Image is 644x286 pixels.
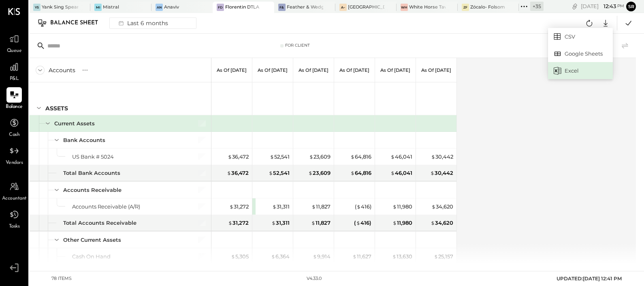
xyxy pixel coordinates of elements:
span: $ [350,153,355,160]
div: v 4.33.0 [307,275,322,282]
div: ( 416 ) [355,203,371,211]
span: P&L [10,75,19,83]
span: $ [392,253,397,260]
div: Last 6 months [114,18,171,28]
span: $ [231,253,235,260]
div: 64,816 [350,169,371,177]
div: 13,630 [392,253,412,260]
a: Balance [0,87,28,111]
p: As of [DATE] [299,67,328,73]
div: 6,364 [271,253,290,260]
span: $ [270,153,274,160]
div: US Bank # 5024 [72,153,114,161]
div: 9,914 [313,253,331,260]
div: Cash On Hand [72,253,111,260]
div: Feather & Wedge [287,4,323,11]
span: $ [431,153,435,160]
div: Accounts [49,66,75,74]
span: $ [431,219,435,226]
div: Bank Accounts [63,136,105,144]
div: 11,827 [311,203,331,211]
div: 34,620 [431,203,453,211]
div: 31,311 [272,203,290,211]
span: 12 : 43 [600,2,616,10]
span: $ [271,253,275,260]
span: $ [431,203,436,210]
div: 5,305 [231,253,249,260]
span: Cash [9,131,19,139]
div: 23,609 [309,153,331,161]
div: 34,620 [431,219,453,227]
span: $ [229,203,234,210]
span: $ [269,170,273,176]
div: An [156,4,163,11]
p: As of [DATE] [421,67,451,73]
span: Balance [6,103,23,111]
div: 31,311 [271,219,290,227]
div: WH [401,4,408,11]
span: $ [272,203,277,210]
span: Queue [7,47,22,55]
div: 46,041 [390,169,412,177]
div: 36,472 [227,169,249,177]
button: Last 6 months [109,17,196,29]
div: 11,627 [352,253,371,260]
a: Accountant [0,179,28,202]
div: F& [278,4,286,11]
div: YS [33,4,41,11]
div: FD [217,4,224,11]
span: $ [430,170,435,176]
div: ZF [462,4,469,11]
div: 31,272 [228,219,249,227]
div: Excel [548,62,613,79]
span: $ [350,170,355,176]
div: Current Assets [54,120,95,127]
div: 64,816 [350,153,371,161]
span: $ [356,219,360,226]
div: 46,041 [390,153,412,161]
span: $ [392,203,397,210]
div: Other Current Assets [63,236,121,244]
div: For Client [285,43,310,48]
span: UPDATED: [DATE] 12:41 PM [557,275,622,282]
span: $ [227,170,231,176]
span: $ [390,153,395,160]
span: Vendors [6,159,23,167]
span: $ [434,253,438,260]
div: 78 items [51,275,72,282]
div: Anaviv [164,4,179,11]
div: Florentin DTLA [225,4,259,11]
a: P&L [0,59,28,83]
div: [GEOGRAPHIC_DATA] – [GEOGRAPHIC_DATA] [348,4,384,11]
div: 52,541 [269,169,290,177]
div: 30,442 [430,169,453,177]
a: Vendors [0,143,28,167]
span: $ [352,253,357,260]
span: $ [313,253,317,260]
span: $ [311,203,316,210]
div: Accounts Receivable [63,186,122,194]
a: Cash [0,115,28,139]
p: As of [DATE] [339,67,369,73]
div: ( 416 ) [354,219,371,227]
a: Queue [0,31,28,55]
div: 52,541 [270,153,290,161]
div: Balance Sheet [50,17,106,30]
div: [DATE] [581,2,624,10]
div: 31,272 [229,203,249,211]
div: Mistral [103,4,119,11]
div: ASSETS [45,104,68,112]
div: A– [339,4,347,11]
div: Zócalo- Folsom [470,4,505,11]
span: pm [617,3,624,9]
span: $ [308,170,313,176]
span: $ [228,153,232,160]
div: 30,442 [431,153,453,161]
div: copy link [571,2,579,11]
span: $ [271,219,276,226]
div: 36,472 [228,153,249,161]
div: 11,827 [311,219,331,227]
div: White Horse Tavern [409,4,446,11]
span: $ [309,153,313,160]
span: $ [356,203,361,210]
